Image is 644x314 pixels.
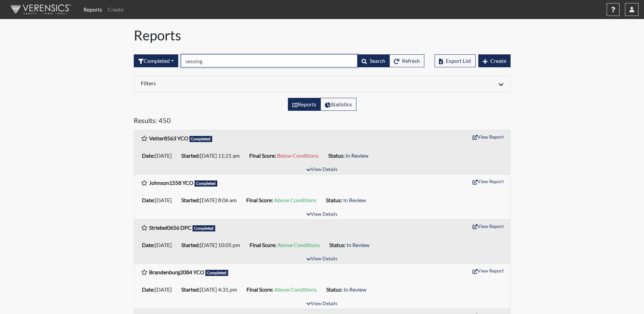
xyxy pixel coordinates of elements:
[326,197,342,203] b: Status:
[357,54,390,67] button: Search
[192,225,216,231] span: Completed
[134,27,511,43] h1: Reports
[149,224,191,231] b: Striebel0656 DPC
[277,152,319,159] span: Below Conditions
[343,197,366,203] span: In Review
[478,54,511,67] button: Create
[470,176,507,187] button: View Report
[250,242,276,248] b: Final Score:
[320,98,356,111] label: View statistics about completed interviews
[246,286,273,293] b: Final Score:
[134,116,511,127] h5: Results: 450
[326,286,343,293] b: Status:
[139,284,179,295] li: [DATE]
[149,135,188,141] b: Vetter8563 YCO
[246,197,273,203] b: Final Score:
[142,242,155,248] b: Date:
[141,80,317,86] h6: Filters
[470,221,507,231] button: View Report
[288,98,321,111] label: View the list of reports
[139,150,179,161] li: [DATE]
[205,270,228,276] span: Completed
[344,286,366,293] span: In Review
[181,286,200,293] b: Started:
[179,240,247,250] li: [DATE] 10:05 pm
[139,240,179,250] li: [DATE]
[446,57,471,64] span: Export List
[490,57,506,64] span: Create
[189,136,213,142] span: Completed
[181,197,200,203] b: Started:
[274,197,316,203] span: Above Conditions
[142,286,155,293] b: Date:
[179,150,246,161] li: [DATE] 11:21 am
[179,284,244,295] li: [DATE] 4:31 pm
[142,152,155,159] b: Date:
[181,152,200,159] b: Started:
[347,242,369,248] span: In Review
[149,179,194,186] b: Johnson1558 YCO
[149,269,204,275] b: Brandenburg2084 YCO
[274,286,317,293] span: Above Conditions
[136,80,509,88] div: Click to expand/collapse filters
[328,152,345,159] b: Status:
[470,265,507,276] button: View Report
[195,180,218,187] span: Completed
[303,255,341,264] button: View Details
[470,132,507,142] button: View Report
[402,57,420,64] span: Refresh
[277,242,320,248] span: Above Conditions
[81,3,105,16] a: Reports
[134,54,178,67] button: Completed
[105,3,126,16] a: Create
[181,54,357,67] input: Search by Registration ID, Interview Number, or Investigation Name.
[249,152,276,159] b: Final Score:
[181,242,200,248] b: Started:
[142,197,155,203] b: Date:
[179,195,243,206] li: [DATE] 8:06 am
[329,242,346,248] b: Status:
[303,165,341,174] button: View Details
[435,54,476,67] button: Export List
[346,152,368,159] span: In Review
[389,54,424,67] button: Refresh
[134,54,178,67] div: Filter by interview status
[139,195,179,206] li: [DATE]
[370,57,385,64] span: Search
[303,299,341,309] button: View Details
[303,210,341,219] button: View Details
